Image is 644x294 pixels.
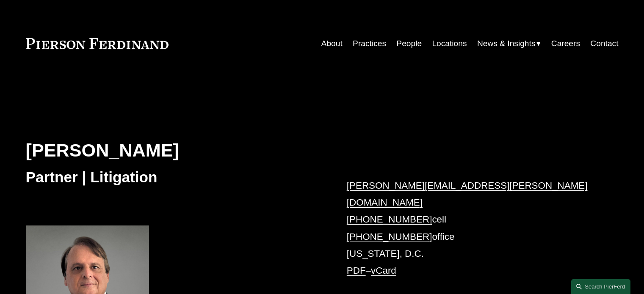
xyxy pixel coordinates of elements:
p: cell office [US_STATE], D.C. – [347,177,594,280]
a: [PHONE_NUMBER] [347,231,432,242]
a: Practices [353,36,386,52]
a: Search this site [571,279,630,294]
a: [PHONE_NUMBER] [347,214,432,225]
a: folder dropdown [477,36,541,52]
a: Contact [590,36,618,52]
a: Careers [551,36,580,52]
h2: [PERSON_NAME] [26,139,322,161]
h3: Partner | Litigation [26,168,322,187]
a: About [321,36,343,52]
a: People [396,36,422,52]
a: vCard [371,265,396,276]
a: PDF [347,265,366,276]
span: News & Insights [477,36,536,51]
a: Locations [432,36,467,52]
a: [PERSON_NAME][EMAIL_ADDRESS][PERSON_NAME][DOMAIN_NAME] [347,180,588,208]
